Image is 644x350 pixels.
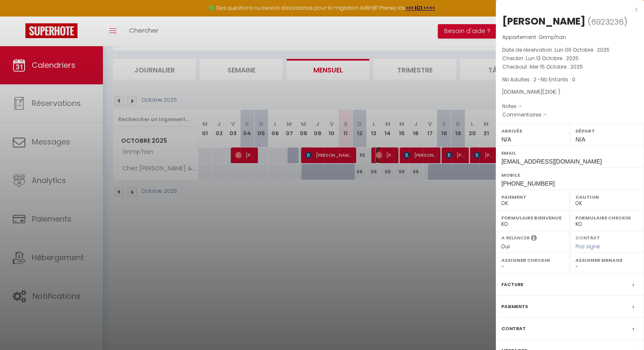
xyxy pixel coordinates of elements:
[502,46,638,54] p: Date de réservation :
[501,324,526,333] label: Contrat
[555,46,610,53] span: Lun 06 Octobre . 2025
[588,16,627,28] span: ( )
[501,302,528,311] label: Paiements
[575,127,638,135] label: Départ
[501,127,564,135] label: Arrivée
[502,102,638,111] p: Notes :
[501,149,638,157] label: Email
[501,234,530,242] label: A relancer
[501,180,555,187] span: [PHONE_NUMBER]
[530,63,583,70] span: Mer 15 Octobre . 2025
[575,193,638,201] label: Caution
[502,76,575,83] span: Nb Adultes : 2 -
[502,88,638,96] div: [DOMAIN_NAME]
[502,111,638,119] p: Commentaires :
[502,63,638,71] p: Checkout :
[526,55,579,62] span: Lun 13 Octobre . 2025
[519,103,522,110] span: -
[575,243,600,250] span: Pas signé
[541,76,575,83] span: Nb Enfants : 0
[501,193,564,201] label: Paiement
[501,136,511,143] span: N/A
[575,214,638,222] label: Formulaire Checkin
[496,4,638,14] div: x
[501,214,564,222] label: Formulaire Bienvenue
[501,158,602,165] span: [EMAIL_ADDRESS][DOMAIN_NAME]
[542,88,560,95] span: ( € )
[544,88,553,95] span: 210
[502,33,638,42] p: Appartement :
[501,280,523,289] label: Facture
[531,234,537,244] i: Sélectionner OUI si vous souhaiter envoyer les séquences de messages post-checkout
[501,171,638,179] label: Mobile
[544,111,547,118] span: -
[575,234,600,240] label: Contrat
[502,54,638,63] p: Checkin :
[575,256,638,264] label: Assigner Menage
[575,136,585,143] span: N/A
[539,33,566,41] span: Grimp'han
[502,14,586,28] div: [PERSON_NAME]
[591,17,624,27] span: 6923236
[501,256,564,264] label: Assigner Checkin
